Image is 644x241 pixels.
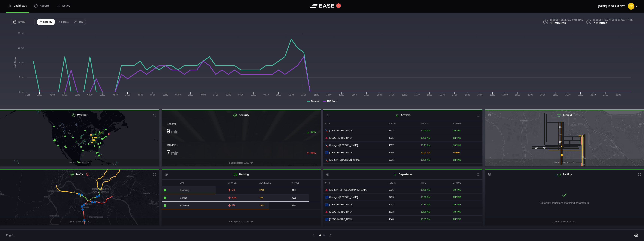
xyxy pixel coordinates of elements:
[19,91,24,93] tspan: 0 min
[453,129,481,132] div: ON TIME
[387,149,418,156] div: 4569
[163,94,168,96] text: 05:30
[24,94,30,96] tspan: 7. Oct
[387,156,418,163] div: 5035
[387,216,418,223] div: 4048
[578,94,583,96] text: 22:00
[37,94,42,96] text: 00:30
[421,189,430,191] span: 11:05 AM
[539,201,590,205] p: No facility conditions matching parameters.
[515,94,520,96] text: 19:30
[377,94,382,96] text: 14:00
[329,188,367,192] span: [US_STATE] - [GEOGRAPHIC_DATA]
[314,94,319,96] text: 11:30
[301,94,306,96] text: 11:00
[18,32,24,34] tspan: 13 min
[421,129,430,132] span: 11:00 AM
[419,120,450,127] div: Time
[503,94,508,96] text: 19:00
[387,127,418,134] div: 4703
[162,159,321,166] div: Last updated: 10:57 AM
[421,151,430,154] span: 11:20 AM
[329,210,353,214] span: [GEOGRAPHIC_DATA]
[226,180,257,186] div: Change
[387,134,418,142] div: 4905
[201,94,206,96] text: 07:00
[311,151,316,154] span: 29%
[415,94,420,96] text: 15:30
[598,4,625,8] p: [DATE] 10:57 AM EDT
[421,218,430,221] span: 11:59 AM
[421,225,430,228] span: 12:06 PM
[323,110,482,120] h2: Arrivals
[387,201,418,208] div: 4532
[260,196,263,199] b: 476
[419,180,450,186] div: Time
[453,137,481,139] div: ON TIME
[453,225,481,228] div: ON TIME
[14,57,17,68] tspan: Wait Times
[329,158,360,162] span: [US_STATE][PERSON_NAME]
[292,196,319,200] div: 92%
[550,21,566,25] b: 11 minutes
[276,94,281,96] text: 10:00
[19,61,24,64] tspan: 6 min
[289,94,294,96] text: 10:30
[389,94,394,96] text: 14:30
[311,130,316,133] span: 33%
[260,189,264,191] b: 2728
[113,94,118,96] text: 03:30
[167,143,316,147] div: TSA Pre✓
[100,94,105,96] text: 03:00
[453,203,481,206] div: ON TIME
[232,204,235,207] span: 4%
[323,120,386,127] div: City
[421,144,430,147] span: 11:11 AM
[452,94,457,96] text: 17:00
[364,94,369,96] text: 13:30
[85,200,89,203] div: 2
[125,94,130,96] text: 04:00
[453,144,481,147] div: ON TIME
[565,94,571,96] text: 21:30
[178,180,225,186] div: Lot
[593,19,633,21] b: Highest TSA PreCheck Wait Time
[387,186,418,194] div: 5096
[238,94,244,96] text: 08:30
[323,169,482,179] h2: Departures
[329,166,348,169] span: [US_STATE] - LGA
[387,223,418,230] div: 5601
[323,180,386,186] div: City
[213,94,218,96] text: 07:30
[453,218,481,221] div: ON TIME
[553,94,558,96] text: 21:00
[421,166,430,169] span: 11:37 AM
[336,3,341,8] button: 6
[329,129,353,132] span: [GEOGRAPHIC_DATA]
[292,204,319,207] div: 67%
[528,94,533,96] text: 20:00
[180,204,189,207] span: ValuPark
[628,3,634,10] img: 406638f3c0fe4d3bef1f3aeef3a0b63f
[180,197,187,199] span: Garage
[260,204,264,207] b: 1533
[453,166,481,169] div: ON TIME
[150,94,156,96] text: 05:00
[258,180,289,186] div: Available
[453,196,481,199] div: ON TIME
[465,94,470,96] text: 17:30
[351,94,357,96] text: 13:00
[11,19,35,25] input: mm/dd/yyyy
[292,188,319,192] div: 34%
[62,94,67,96] text: 01:30
[451,180,482,186] div: Status
[232,196,236,199] span: 11%
[311,100,319,102] tspan: General
[167,149,178,156] h3: 7
[616,94,621,96] text: 23:30
[440,94,445,96] text: 16:30
[329,144,358,147] span: Chicago - [PERSON_NAME]
[387,142,418,149] div: 4507
[171,151,178,156] span: min
[453,188,481,191] div: ON TIME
